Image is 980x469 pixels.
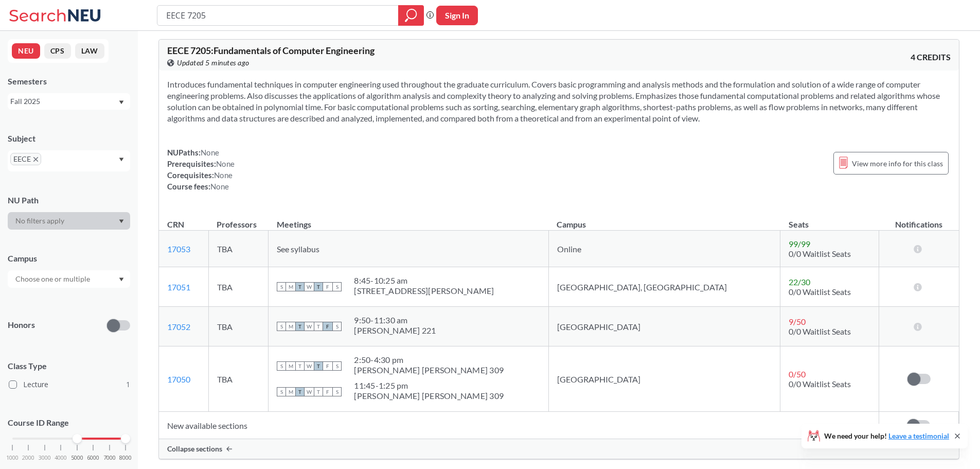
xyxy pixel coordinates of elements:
[789,369,806,379] span: 0 / 50
[548,209,780,231] th: Campus
[8,417,130,429] p: Course ID Range
[167,147,235,192] div: NUPaths: Prerequisites: Corequisites: Course fees:
[911,51,951,63] span: 4 CREDITS
[159,439,959,459] div: Collapse sections
[8,319,35,331] p: Honors
[824,432,949,440] span: We need your help!
[354,365,504,375] div: [PERSON_NAME] [PERSON_NAME] 309
[208,307,269,346] td: TBA
[286,361,295,371] span: M
[305,322,314,331] span: W
[119,158,124,162] svg: Dropdown arrow
[22,455,34,461] span: 2000
[277,322,286,331] span: S
[354,275,494,286] div: 8:45 - 10:25 am
[332,282,342,291] span: S
[8,150,130,171] div: EECEX to remove pillDropdown arrow
[208,346,269,412] td: TBA
[398,5,424,26] div: magnifying glass
[119,219,124,223] svg: Dropdown arrow
[208,209,269,231] th: Professors
[548,267,780,307] td: [GEOGRAPHIC_DATA], [GEOGRAPHIC_DATA]
[103,455,116,461] span: 7000
[10,96,118,107] div: Fall 2025
[789,287,851,297] span: 0/0 Waitlist Seats
[210,182,229,191] span: None
[295,322,305,331] span: T
[286,387,295,396] span: M
[8,93,130,110] div: Fall 2025Dropdown arrow
[305,387,314,396] span: W
[177,57,250,68] span: Updated 5 minutes ago
[39,455,51,461] span: 3000
[286,322,295,331] span: M
[277,387,286,396] span: S
[789,277,810,287] span: 22 / 30
[332,387,342,396] span: S
[55,455,67,461] span: 4000
[87,455,99,461] span: 6000
[8,133,130,144] div: Subject
[314,282,323,291] span: T
[8,212,130,230] div: Dropdown arrow
[354,380,504,391] div: 11:45 - 1:25 pm
[354,391,504,401] div: [PERSON_NAME] [PERSON_NAME] 309
[165,7,391,24] input: Class, professor, course number, "phrase"
[167,374,190,384] a: 17050
[119,455,132,461] span: 8000
[332,361,342,371] span: S
[305,282,314,291] span: W
[167,322,190,332] a: 17052
[33,157,38,162] svg: X to remove pill
[119,100,124,105] svg: Dropdown arrow
[8,76,130,87] div: Semesters
[354,315,436,325] div: 9:50 - 11:30 am
[548,231,780,267] td: Online
[305,361,314,371] span: W
[789,317,806,326] span: 9 / 50
[126,379,130,390] span: 1
[277,282,286,291] span: S
[286,282,295,291] span: M
[323,387,332,396] span: F
[269,209,548,231] th: Meetings
[314,387,323,396] span: T
[159,412,879,439] td: New available sections
[405,8,417,23] svg: magnifying glass
[295,387,305,396] span: T
[208,231,269,267] td: TBA
[888,431,949,440] a: Leave a testimonial
[332,322,342,331] span: S
[201,148,219,157] span: None
[295,361,305,371] span: T
[354,325,436,336] div: [PERSON_NAME] 221
[295,282,305,291] span: T
[71,455,83,461] span: 5000
[167,219,184,230] div: CRN
[354,355,504,365] div: 2:50 - 4:30 pm
[852,157,943,170] span: View more info for this class
[216,159,235,168] span: None
[354,286,494,296] div: [STREET_ADDRESS][PERSON_NAME]
[167,444,222,454] span: Collapse sections
[167,79,951,124] section: Introduces fundamental techniques in computer engineering used throughout the graduate curriculum...
[314,361,323,371] span: T
[789,249,851,258] span: 0/0 Waitlist Seats
[8,270,130,288] div: Dropdown arrow
[167,282,190,292] a: 17051
[208,267,269,307] td: TBA
[9,378,130,391] label: Lecture
[789,239,810,249] span: 99 / 99
[323,361,332,371] span: F
[548,307,780,346] td: [GEOGRAPHIC_DATA]
[323,322,332,331] span: F
[8,360,130,372] span: Class Type
[789,326,851,336] span: 0/0 Waitlist Seats
[12,43,40,59] button: NEU
[323,282,332,291] span: F
[167,244,190,254] a: 17053
[436,6,478,25] button: Sign In
[277,361,286,371] span: S
[167,45,375,56] span: EECE 7205 : Fundamentals of Computer Engineering
[10,153,41,165] span: EECEX to remove pill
